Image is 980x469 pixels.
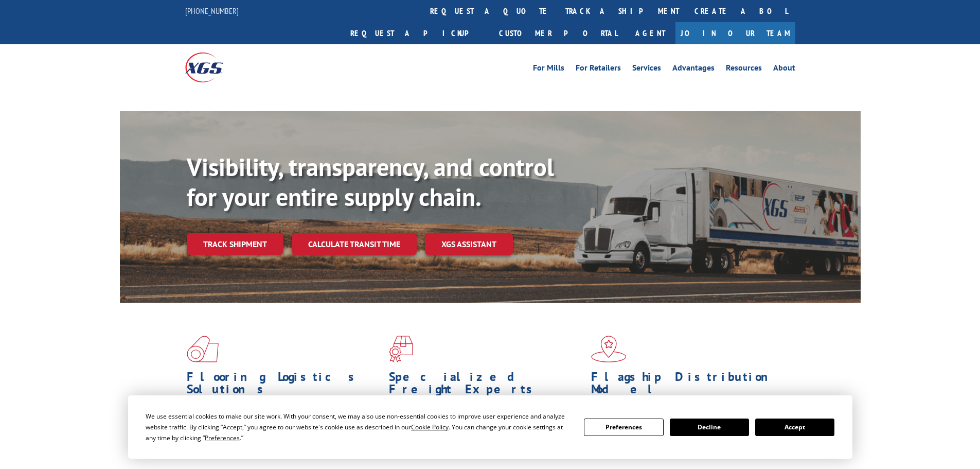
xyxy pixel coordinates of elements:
[185,6,239,16] a: [PHONE_NUMBER]
[389,371,583,401] h1: Specialized Freight Experts
[491,22,625,44] a: Customer Portal
[389,336,413,362] img: xgs-icon-focused-on-flooring-red
[292,233,417,255] a: Calculate transit time
[128,395,852,459] div: Cookie Consent Prompt
[584,419,663,436] button: Preferences
[187,336,219,362] img: xgs-icon-total-supply-chain-intelligence-red
[755,419,834,436] button: Accept
[205,433,240,442] span: Preferences
[533,64,564,75] a: For Mills
[187,151,554,213] b: Visibility, transparency, and control for your entire supply chain.
[632,64,661,75] a: Services
[411,423,449,431] span: Cookie Policy
[187,233,283,255] a: Track shipment
[343,22,491,44] a: Request a pickup
[625,22,675,44] a: Agent
[576,64,621,75] a: For Retailers
[146,411,572,443] div: We use essential cookies to make our site work. With your consent, we may also use non-essential ...
[726,64,762,75] a: Resources
[773,64,795,75] a: About
[675,22,795,44] a: Join Our Team
[591,371,786,401] h1: Flagship Distribution Model
[425,233,513,255] a: XGS ASSISTANT
[672,64,715,75] a: Advantages
[591,336,627,362] img: xgs-icon-flagship-distribution-model-red
[670,419,749,436] button: Decline
[187,371,381,401] h1: Flooring Logistics Solutions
